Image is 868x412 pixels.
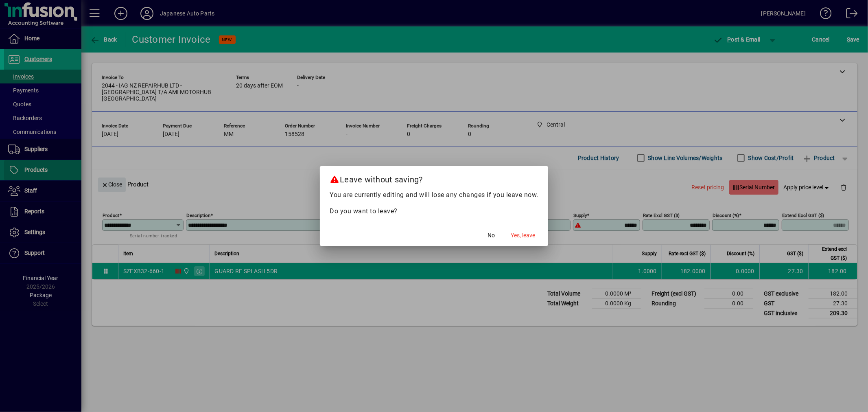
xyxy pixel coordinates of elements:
h2: Leave without saving? [320,166,548,190]
button: Yes, leave [507,228,538,243]
button: No [478,228,504,243]
p: Do you want to leave? [330,206,538,216]
p: You are currently editing and will lose any changes if you leave now. [330,190,538,200]
span: No [488,231,495,240]
span: Yes, leave [511,231,535,240]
